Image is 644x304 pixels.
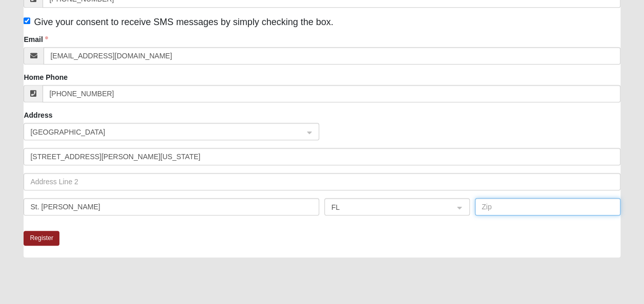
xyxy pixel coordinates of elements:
[331,202,445,213] span: FL
[24,173,620,190] input: Address Line 2
[24,198,319,215] input: City
[34,17,333,27] span: Give your consent to receive SMS messages by simply checking the box.
[24,231,59,246] button: Register
[475,198,620,215] input: Zip
[30,126,294,138] span: United States
[24,110,52,120] label: Address
[24,148,620,165] input: Address Line 1
[24,17,30,24] input: Give your consent to receive SMS messages by simply checking the box.
[24,34,48,45] label: Email
[24,72,68,82] label: Home Phone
